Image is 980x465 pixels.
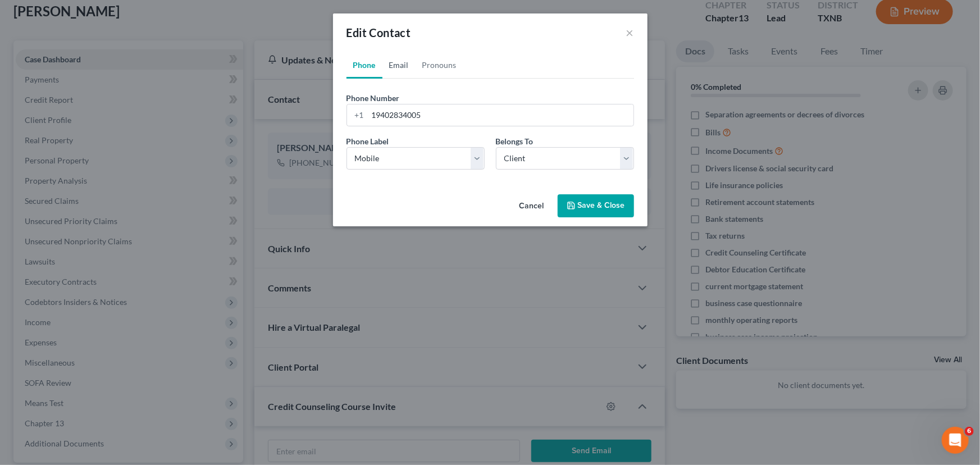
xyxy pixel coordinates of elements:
a: Pronouns [416,52,463,79]
div: +1 [347,104,368,126]
a: Email [382,52,416,79]
span: Edit Contact [347,26,411,39]
button: Cancel [510,195,553,218]
iframe: Intercom live chat [942,427,969,454]
button: × [626,26,634,39]
input: ###-###-#### [368,104,633,126]
span: 6 [965,427,974,436]
button: Save & Close [558,194,634,218]
a: Phone [347,52,382,79]
span: Phone Number [347,93,400,103]
span: Belongs To [496,136,534,146]
span: Phone Label [347,136,389,146]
